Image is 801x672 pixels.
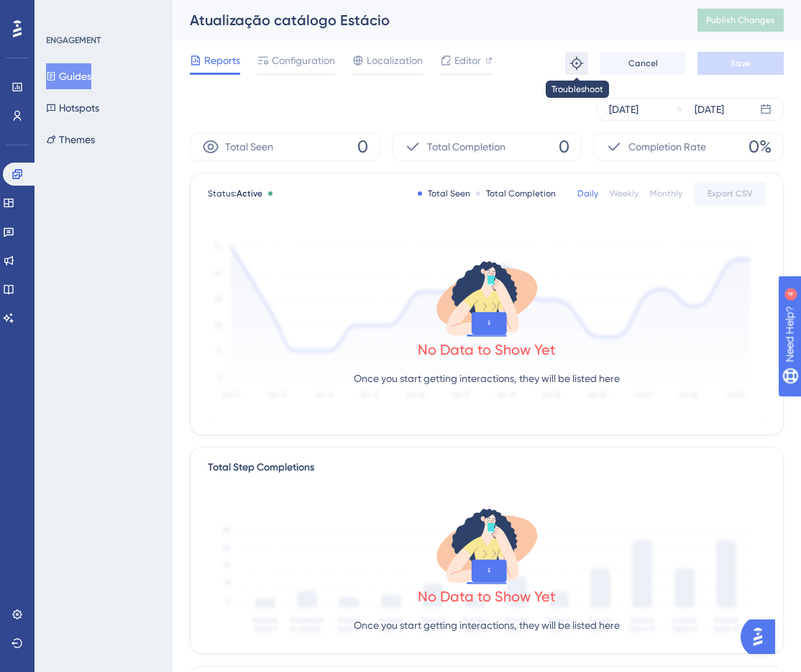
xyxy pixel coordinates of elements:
[628,138,706,155] span: Completion Rate
[418,340,556,360] div: No Data to Show Yet
[272,52,335,69] span: Configuration
[357,135,368,158] span: 0
[46,35,101,46] div: ENGAGEMENT
[749,135,772,158] span: 0%
[225,138,273,155] span: Total Seen
[609,101,638,118] div: [DATE]
[46,63,91,89] button: Guides
[476,188,556,199] div: Total Completion
[559,135,569,158] span: 0
[46,95,99,121] button: Hotspots
[237,189,262,199] span: Active
[610,188,638,199] div: Weekly
[190,10,662,30] div: Atualização catálogo Estácio
[418,188,470,199] div: Total Seen
[577,188,598,199] div: Daily
[204,52,240,69] span: Reports
[454,52,481,69] span: Editor
[628,58,658,69] span: Cancel
[600,52,686,75] button: Cancel
[418,586,556,607] div: No Data to Show Yet
[694,182,766,205] button: Export CSV
[208,459,314,476] div: Total Step Completions
[367,52,423,69] span: Localization
[708,188,753,199] span: Export CSV
[427,138,505,155] span: Total Completion
[354,617,620,634] p: Once you start getting interactions, they will be listed here
[354,370,620,387] p: Once you start getting interactions, they will be listed here
[706,14,775,26] span: Publish Changes
[697,52,784,75] button: Save
[34,4,90,21] span: Need Help?
[741,615,784,658] iframe: UserGuiding AI Assistant Launcher
[46,127,95,153] button: Themes
[731,58,751,69] span: Save
[208,188,262,199] span: Status:
[650,188,682,199] div: Monthly
[697,9,784,32] button: Publish Changes
[100,7,104,19] div: 4
[695,101,724,118] div: [DATE]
